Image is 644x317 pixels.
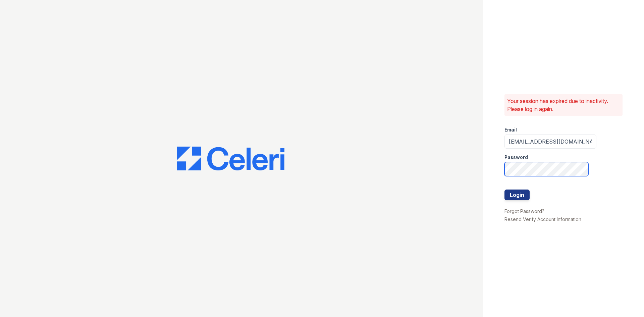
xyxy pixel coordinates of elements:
[504,154,528,161] label: Password
[504,208,544,214] a: Forgot Password?
[504,190,530,200] button: Login
[504,216,581,222] a: Resend Verify Account Information
[507,97,620,113] p: Your session has expired due to inactivity. Please log in again.
[177,147,284,171] img: CE_Logo_Blue-a8612792a0a2168367f1c8372b55b34899dd931a85d93a1a3d3e32e68fde9ad4.png
[504,126,517,133] label: Email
